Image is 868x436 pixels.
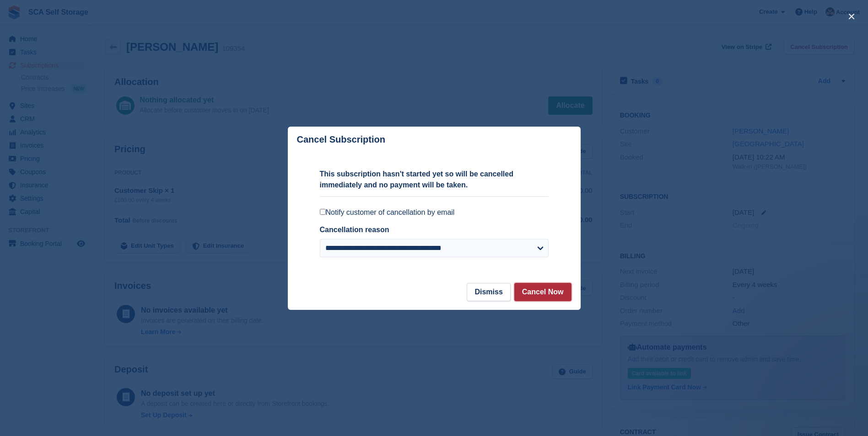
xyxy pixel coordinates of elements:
label: Cancellation reason [320,226,389,234]
button: Dismiss [467,283,510,301]
button: close [844,9,859,24]
label: Notify customer of cancellation by email [320,208,549,217]
p: Cancel Subscription [297,134,385,145]
input: Notify customer of cancellation by email [320,209,326,215]
button: Cancel Now [514,283,571,301]
p: This subscription hasn't started yet so will be cancelled immediately and no payment will be taken. [320,169,549,191]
